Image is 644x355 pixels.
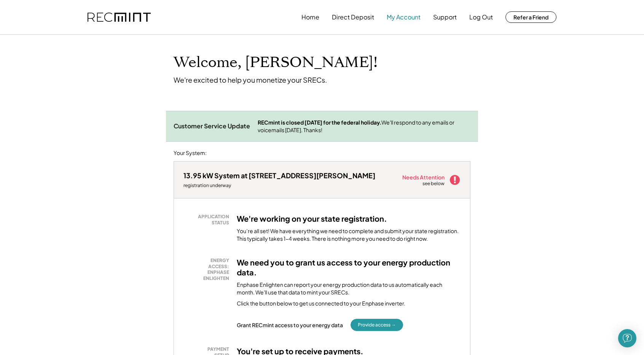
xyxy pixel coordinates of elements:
div: 13.95 kW System at [STREET_ADDRESS][PERSON_NAME] [183,171,375,180]
h3: We need you to grant us access to your energy production data. [237,257,461,277]
div: Customer Service Update [174,122,250,130]
button: Provide access → [351,319,403,331]
button: My Account [387,10,421,25]
button: Direct Deposit [332,10,374,25]
button: Log Out [469,10,493,25]
div: We're excited to help you monetize your SRECs. [174,75,327,84]
div: registration underway [183,182,375,189]
button: Home [301,10,319,25]
h3: We're working on your state registration. [237,214,387,224]
div: Your System: [174,149,207,157]
div: ENERGY ACCESS: ENPHASE ENLIGHTEN [187,257,229,281]
div: APPLICATION STATUS [187,214,229,225]
strong: RECmint is closed [DATE] for the federal holiday. [258,119,381,126]
button: Support [433,10,457,25]
div: Grant RECmint access to your energy data [237,321,343,328]
h1: Welcome, [PERSON_NAME]! [174,54,378,72]
div: You’re all set! We have everything we need to complete and submit your state registration. This t... [237,227,461,242]
div: Click the button below to get us connected to your Enphase inverter. [237,300,405,307]
img: recmint-logotype%403x.png [88,13,151,22]
div: Needs Attention [402,174,445,180]
div: We'll respond to any emails or voicemails [DATE]. Thanks! [258,119,470,134]
div: see below [422,181,445,187]
button: Refer a Friend [505,11,556,23]
div: Open Intercom Messenger [618,329,636,347]
div: Enphase Enlighten can report your energy production data to us automatically each month. We'll us... [237,281,461,296]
